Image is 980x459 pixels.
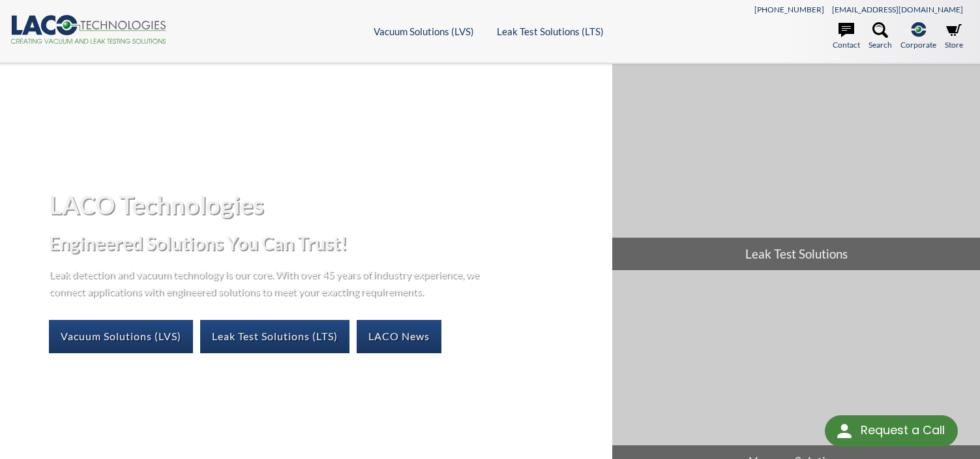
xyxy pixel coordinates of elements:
[861,415,945,445] div: Request a Call
[374,25,474,37] a: Vacuum Solutions (LVS)
[754,5,824,14] a: [PHONE_NUMBER]
[357,320,441,353] a: LACO News
[200,320,349,353] a: Leak Test Solutions (LTS)
[833,22,860,51] a: Contact
[49,189,602,221] h1: LACO Technologies
[49,320,193,353] a: Vacuum Solutions (LVS)
[832,5,963,14] a: [EMAIL_ADDRESS][DOMAIN_NAME]
[869,22,892,51] a: Search
[834,420,855,441] img: round button
[497,25,604,37] a: Leak Test Solutions (LTS)
[612,64,980,270] a: Leak Test Solutions
[900,39,936,51] span: Corporate
[945,22,963,51] a: Store
[825,415,958,447] div: Request a Call
[49,231,602,255] h2: Engineered Solutions You Can Trust!
[612,238,980,270] span: Leak Test Solutions
[49,266,486,299] p: Leak detection and vacuum technology is our core. With over 45 years of industry experience, we c...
